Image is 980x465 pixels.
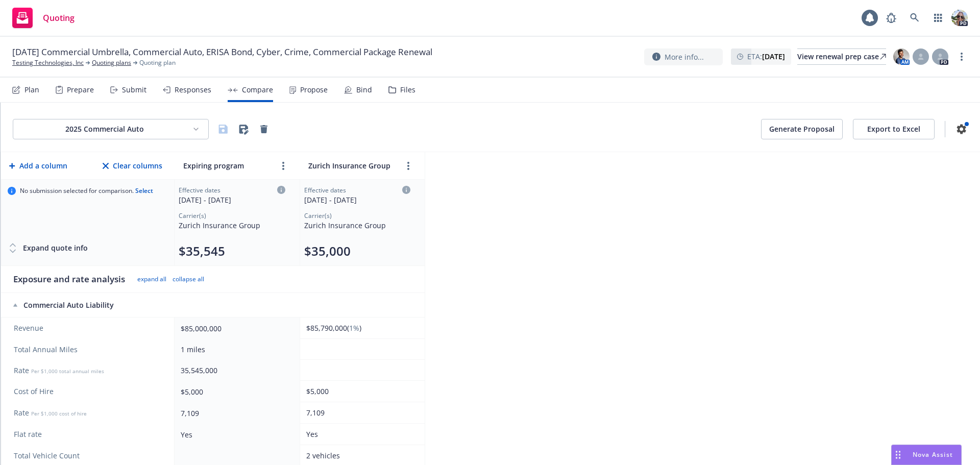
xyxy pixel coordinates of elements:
[644,48,723,65] button: More info...
[179,243,285,259] div: Total premium (click to edit billing info)
[13,273,125,285] div: Exposure and rate analysis
[665,52,704,62] span: More info...
[181,386,289,397] div: $5,000
[306,386,414,397] div: $5,000
[306,450,414,461] div: 2 vehicles
[179,194,285,205] div: [DATE] - [DATE]
[242,86,273,94] div: Compare
[14,408,164,418] span: Rate
[92,58,131,67] a: Quoting plans
[8,4,79,32] a: Quoting
[173,275,204,283] button: collapse all
[137,275,166,283] button: expand all
[181,365,289,376] div: 35,545,000
[306,323,361,333] span: $85,790,000 ( )
[12,46,432,58] span: [DATE] Commercial Umbrella, Commercial Auto, ERISA Bond, Cyber, Crime, Commercial Package Renewal
[797,48,886,65] a: View renewal prep case
[304,186,410,194] div: Effective dates
[747,51,785,62] span: ETA :
[904,8,925,28] a: Search
[7,156,69,176] button: Add a column
[14,345,164,355] span: Total Annual Miles
[179,243,225,259] button: $35,545
[179,186,285,194] div: Effective dates
[122,86,146,94] div: Submit
[402,160,414,172] a: more
[181,408,289,419] div: 7,109
[24,86,39,94] div: Plan
[306,429,414,439] div: Yes
[179,211,285,220] div: Carrier(s)
[20,187,153,195] span: No submission selected for comparison.
[881,8,901,28] a: Report a Bug
[43,14,75,22] span: Quoting
[853,119,935,139] button: Export to Excel
[31,368,104,375] span: Per $1,000 total annual miles
[31,410,87,417] span: Per $1,000 cost of hire
[304,243,410,259] div: Total premium (click to edit billing info)
[304,220,410,231] div: Zurich Insurance Group
[891,445,962,465] button: Nova Assist
[175,86,211,94] div: Responses
[14,451,164,461] span: Total Vehicle Count
[8,238,88,258] button: Expand quote info
[893,48,910,65] img: photo
[13,119,209,139] button: 2025 Commercial Auto
[67,86,94,94] div: Prepare
[349,323,359,333] span: 1%
[181,344,289,355] div: 1 miles
[928,8,948,28] a: Switch app
[356,86,372,94] div: Bind
[304,186,410,205] div: Click to edit column carrier quote details
[400,86,415,94] div: Files
[181,323,289,334] div: $85,000,000
[892,445,904,464] div: Drag to move
[14,365,164,376] span: Rate
[762,52,785,61] strong: [DATE]
[21,124,188,134] div: 2025 Commercial Auto
[304,243,351,259] button: $35,000
[797,49,886,64] div: View renewal prep case
[179,220,285,231] div: Zurich Insurance Group
[304,211,410,220] div: Carrier(s)
[306,407,414,418] div: 7,109
[12,58,84,67] a: Testing Technologies, Inc
[951,10,968,26] img: photo
[306,158,398,173] input: Zurich Insurance Group
[139,58,176,67] span: Quoting plan
[14,386,164,397] span: Cost of Hire
[181,429,289,440] div: Yes
[761,119,843,139] button: Generate Proposal
[101,156,164,176] button: Clear columns
[277,160,289,172] a: more
[14,429,164,439] span: Flat rate
[300,86,328,94] div: Propose
[13,300,164,310] div: Commercial Auto Liability
[14,323,164,333] span: Revenue
[181,158,273,173] input: Expiring program
[913,450,953,459] span: Nova Assist
[955,51,968,63] a: more
[304,194,410,205] div: [DATE] - [DATE]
